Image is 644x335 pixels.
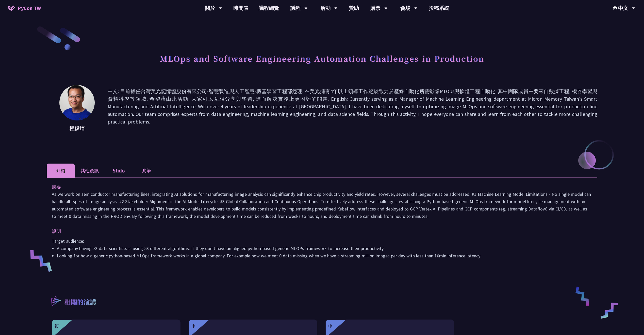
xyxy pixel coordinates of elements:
img: r3.8d01567.svg [43,289,68,313]
p: 說明 [52,227,582,235]
div: 初 [55,323,59,329]
a: PyCon TW [3,2,46,14]
p: 程俊培 [59,124,95,132]
li: Looking for how a generic python-based MLOps framework works in a global company. For example how... [57,252,592,259]
li: Slido [105,164,133,178]
div: 中 [191,323,195,329]
li: 其他資訊 [75,164,105,178]
p: 相關的演講 [64,297,96,308]
p: As we work on semiconductor manufacturing lines, integrating AI solutions for manufacturing image... [52,190,592,220]
img: 程俊培 [59,85,95,120]
img: Locale Icon [613,6,618,10]
p: Target audience: [52,237,592,245]
div: 中 [328,323,332,329]
p: 中文: 目前擔任台灣美光記憶體股份有限公司-智慧製造與人工智慧-機器學習工程部經理. 在美光擁有4年以上領導工作經驗致力於產線自動化所需影像MLOps與軟體工程自動化, 其中團隊成員主要來自數據... [108,87,597,133]
p: 摘要 [52,183,582,190]
li: 介紹 [47,164,75,178]
img: Home icon of PyCon TW 2025 [8,6,15,11]
span: PyCon TW [18,4,41,12]
li: A company having >3 data scientists is using >3 different algorithms. If they don't have an align... [57,245,592,252]
li: 共筆 [133,164,160,178]
h1: MLOps and Software Engineering Automation Challenges in Production [160,51,484,66]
